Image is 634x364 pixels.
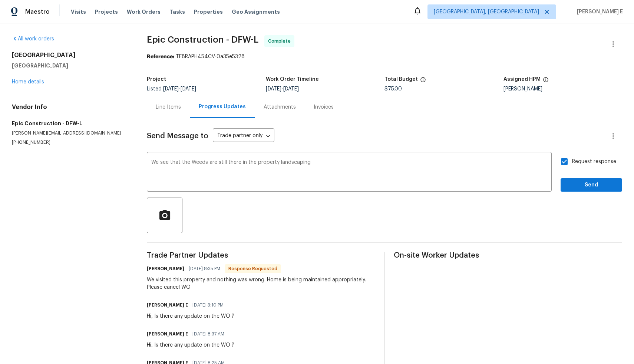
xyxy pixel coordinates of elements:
[266,77,319,82] h5: Work Order Timeline
[147,35,258,44] span: Epic Construction - DFW-L
[394,252,622,259] span: On-site Worker Updates
[12,103,129,111] h4: Vendor Info
[95,8,118,16] span: Projects
[151,160,547,186] textarea: We see that the Weeds are still there in the property landscaping
[567,181,616,190] span: Send
[147,54,174,59] b: Reference:
[543,77,549,86] span: The hpm assigned to this work order.
[147,53,622,60] div: TE8RAPH454CV-0a35e5328
[127,8,161,16] span: Work Orders
[12,62,129,69] h5: [GEOGRAPHIC_DATA]
[169,9,185,14] span: Tasks
[314,103,334,111] div: Invoices
[266,86,299,92] span: -
[225,265,280,272] span: Response Requested
[561,178,622,192] button: Send
[572,158,616,166] span: Request response
[147,301,188,309] h6: [PERSON_NAME] E
[25,8,50,16] span: Maestro
[192,301,224,309] span: [DATE] 3:10 PM
[213,130,274,142] div: Trade partner only
[434,8,539,16] span: [GEOGRAPHIC_DATA], [GEOGRAPHIC_DATA]
[181,86,196,92] span: [DATE]
[189,265,220,272] span: [DATE] 8:35 PM
[503,86,623,92] div: [PERSON_NAME]
[147,86,196,92] span: Listed
[71,8,86,16] span: Visits
[268,37,294,45] span: Complete
[574,8,623,16] span: [PERSON_NAME] E
[266,86,281,92] span: [DATE]
[232,8,280,16] span: Geo Assignments
[147,265,184,272] h6: [PERSON_NAME]
[163,86,196,92] span: -
[384,77,418,82] h5: Total Budget
[264,103,296,111] div: Attachments
[192,330,224,338] span: [DATE] 8:37 AM
[12,36,54,42] a: All work orders
[283,86,299,92] span: [DATE]
[147,330,188,338] h6: [PERSON_NAME] E
[194,8,223,16] span: Properties
[12,130,129,136] p: [PERSON_NAME][EMAIL_ADDRESS][DOMAIN_NAME]
[199,103,246,110] div: Progress Updates
[147,312,234,320] div: Hi, Is there any update on the WO ?
[147,77,166,82] h5: Project
[147,276,375,291] div: We visited this property and nothing was wrong. Home is being maintained appropriately. Please ca...
[384,86,402,92] span: $75.00
[163,86,179,92] span: [DATE]
[147,341,234,349] div: Hi, Is there any update on the WO ?
[12,120,129,127] h5: Epic Construction - DFW-L
[12,79,44,85] a: Home details
[12,52,129,59] h2: [GEOGRAPHIC_DATA]
[147,132,208,140] span: Send Message to
[420,77,426,86] span: The total cost of line items that have been proposed by Opendoor. This sum includes line items th...
[12,139,129,146] p: [PHONE_NUMBER]
[147,252,375,259] span: Trade Partner Updates
[503,77,541,82] h5: Assigned HPM
[156,103,181,111] div: Line Items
